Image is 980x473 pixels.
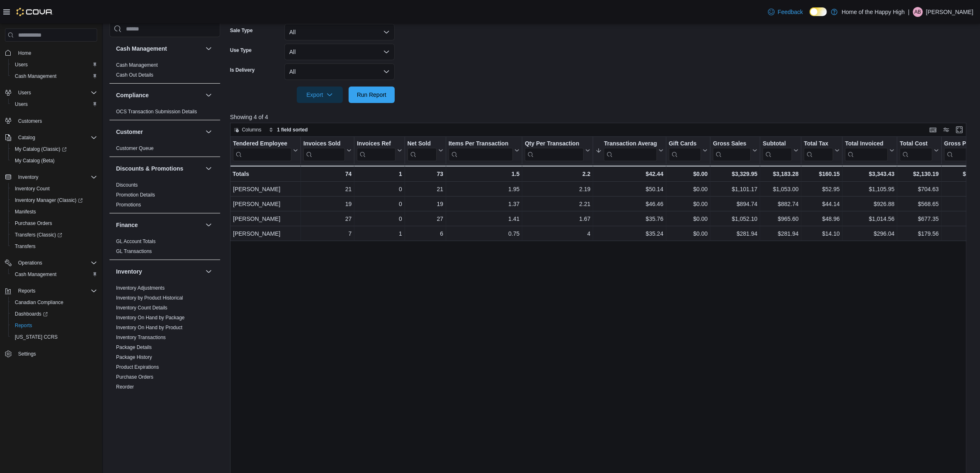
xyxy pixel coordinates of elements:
[303,140,345,161] div: Invoices Sold
[2,87,100,98] button: Users
[12,60,97,70] span: Users
[357,140,395,148] div: Invoices Ref
[15,133,97,143] span: Catalog
[8,320,100,331] button: Reports
[15,116,45,126] a: Customers
[900,140,932,148] div: Total Cost
[116,192,155,198] a: Promotion Details
[525,140,590,161] button: Qty Per Transaction
[525,199,590,209] div: 2.21
[15,88,97,98] span: Users
[845,140,888,161] div: Total Invoiced
[8,98,100,110] button: Users
[116,201,141,208] span: Promotions
[357,140,402,161] button: Invoices Ref
[109,180,220,213] div: Discounts & Promotions
[233,185,298,194] div: [PERSON_NAME]
[15,61,28,68] span: Users
[15,133,38,143] button: Catalog
[845,229,894,239] div: $296.04
[116,164,183,173] h3: Discounts & Promotions
[233,229,298,239] div: [PERSON_NAME]
[116,145,154,152] span: Customer Queue
[116,354,152,361] span: Package History
[12,241,39,251] a: Transfers
[15,271,56,278] span: Cash Management
[12,99,97,109] span: Users
[8,297,100,308] button: Canadian Compliance
[525,229,590,239] div: 4
[15,349,97,359] span: Settings
[116,267,142,276] h3: Inventory
[845,185,894,194] div: $1,105.95
[116,202,141,208] a: Promotions
[277,126,308,133] span: 1 field sorted
[265,125,311,135] button: 1 field sorted
[109,60,220,83] div: Cash Management
[12,156,97,166] span: My Catalog (Beta)
[845,199,894,209] div: $926.88
[713,185,757,194] div: $1,101.17
[900,229,938,239] div: $179.56
[233,140,291,148] div: Tendered Employee
[12,321,35,330] a: Reports
[915,7,921,17] span: AB
[109,236,220,260] div: Finance
[204,90,214,100] button: Compliance
[204,44,214,54] button: Cash Management
[448,140,513,148] div: Items Per Transaction
[15,172,42,182] button: Inventory
[116,62,158,68] a: Cash Management
[18,89,31,96] span: Users
[12,269,60,279] a: Cash Management
[15,48,35,58] a: Home
[8,155,100,166] button: My Catalog (Beta)
[12,269,97,279] span: Cash Management
[810,7,827,16] input: Dark Mode
[15,197,83,204] span: Inventory Manager (Classic)
[845,140,894,161] button: Total Invoiced
[12,195,86,205] a: Inventory Manager (Classic)
[116,325,182,330] a: Inventory On Hand by Product
[525,140,584,161] div: Qty Per Transaction
[204,164,214,173] button: Discounts & Promotions
[116,315,185,321] a: Inventory On Hand by Package
[713,140,757,161] button: Gross Sales
[109,107,220,120] div: Compliance
[303,140,351,161] button: Invoices Sold
[763,185,798,194] div: $1,053.00
[297,87,343,103] button: Export
[763,169,798,179] div: $3,183.28
[12,156,58,166] a: My Catalog (Beta)
[2,171,100,183] button: Inventory
[357,169,402,179] div: 1
[900,169,938,179] div: $2,130.19
[804,214,840,224] div: $48.96
[15,232,62,238] span: Transfers (Classic)
[12,195,97,205] span: Inventory Manager (Classic)
[8,70,100,82] button: Cash Management
[204,267,214,276] button: Inventory
[284,63,395,80] button: All
[2,132,100,143] button: Catalog
[116,164,202,173] button: Discounts & Promotions
[763,140,792,148] div: Subtotal
[668,140,701,148] div: Gift Cards
[8,183,100,194] button: Inventory Count
[15,47,97,58] span: Home
[713,199,757,209] div: $894.74
[230,27,253,34] label: Sale Type
[15,258,97,268] span: Operations
[15,146,67,152] span: My Catalog (Classic)
[2,257,100,269] button: Operations
[233,199,298,209] div: [PERSON_NAME]
[15,157,55,164] span: My Catalog (Beta)
[116,145,154,151] a: Customer Queue
[713,140,751,161] div: Gross Sales
[15,185,50,192] span: Inventory Count
[15,299,63,306] span: Canadian Compliance
[12,332,61,342] a: [US_STATE] CCRS
[804,140,833,148] div: Total Tax
[116,374,154,380] span: Purchase Orders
